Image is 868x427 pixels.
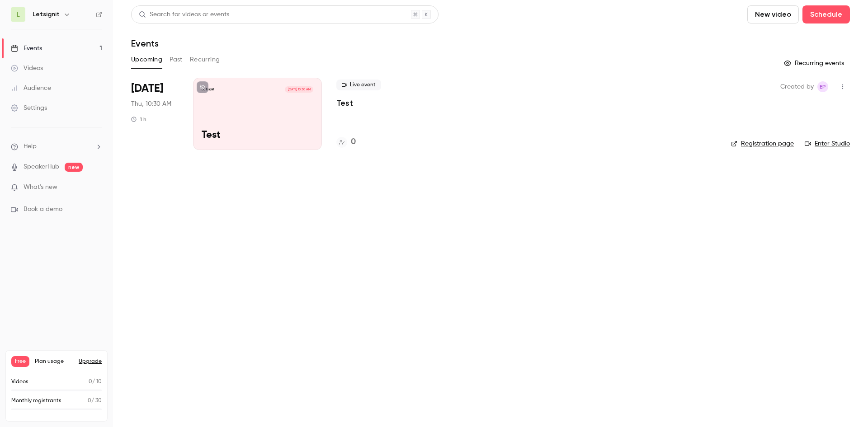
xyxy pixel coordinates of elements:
button: Recurring events [780,56,850,70]
p: Monthly registrants [11,397,61,405]
div: Oct 2 Thu, 10:30 AM (Europe/Paris) [131,78,179,150]
span: L [17,10,20,19]
div: Events [11,44,42,53]
p: Videos [11,378,28,386]
span: What's new [24,183,57,192]
button: New video [747,5,799,23]
span: Help [24,142,37,151]
div: Videos [11,64,43,73]
div: 1 h [131,116,146,123]
a: Enter Studio [805,139,850,148]
span: ep [820,81,826,92]
span: Live event [336,80,381,90]
span: 0 [89,379,92,385]
a: Letsignit[DATE] 10:30 AMTest [193,78,322,150]
h4: 0 [351,136,356,148]
span: new [65,163,83,172]
button: Past [170,52,183,67]
button: Upgrade [79,358,102,365]
li: help-dropdown-opener [11,142,102,151]
a: 0 [336,136,356,148]
button: Schedule [802,5,850,23]
a: SpeakerHub [24,162,59,172]
h6: Letsignit [33,10,60,19]
span: Book a demo [24,205,62,214]
button: Recurring [190,52,220,67]
p: Test [202,130,313,141]
span: 0 [88,398,91,404]
span: [DATE] [131,81,163,96]
span: Created by [780,81,814,92]
span: Free [11,356,29,367]
button: Upcoming [131,52,162,67]
div: Audience [11,84,51,93]
iframe: Noticeable Trigger [91,183,102,192]
span: Plan usage [35,358,73,365]
div: Settings [11,103,47,113]
a: Registration page [731,139,794,148]
span: emma portier [817,81,828,92]
p: / 10 [89,378,102,386]
p: / 30 [88,397,102,405]
a: Test [336,98,353,108]
span: Thu, 10:30 AM [131,99,171,108]
div: Search for videos or events [139,10,229,19]
h1: Events [131,38,159,49]
span: [DATE] 10:30 AM [285,86,313,93]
